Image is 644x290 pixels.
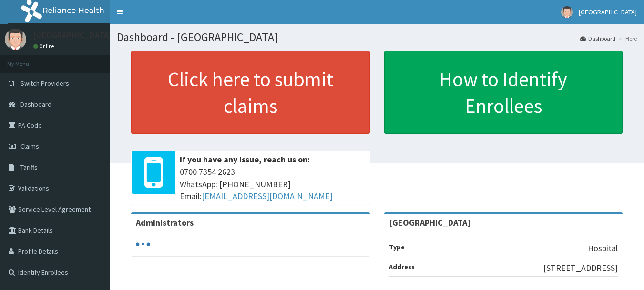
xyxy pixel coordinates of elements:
[202,191,333,202] a: [EMAIL_ADDRESS][DOMAIN_NAME]
[33,43,56,50] a: Online
[384,51,623,134] a: How to Identify Enrollees
[131,51,370,134] a: Click here to submit claims
[389,262,415,271] b: Address
[20,142,39,150] span: Claims
[588,242,618,255] p: Hospital
[543,262,618,274] p: [STREET_ADDRESS]
[180,154,310,165] b: If you have any issue, reach us on:
[33,31,112,40] p: [GEOGRAPHIC_DATA]
[616,34,637,43] li: Here
[579,8,637,16] span: [GEOGRAPHIC_DATA]
[20,100,51,108] span: Dashboard
[5,29,26,50] img: User Image
[389,243,405,251] b: Type
[136,217,194,228] b: Administrators
[20,79,69,87] span: Switch Providers
[389,217,470,228] strong: [GEOGRAPHIC_DATA]
[117,31,637,43] h1: Dashboard - [GEOGRAPHIC_DATA]
[136,237,150,251] svg: audio-loading
[180,166,365,203] span: 0700 7354 2623 WhatsApp: [PHONE_NUMBER] Email:
[580,34,615,43] a: Dashboard
[561,6,573,18] img: User Image
[20,163,38,172] span: Tariffs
